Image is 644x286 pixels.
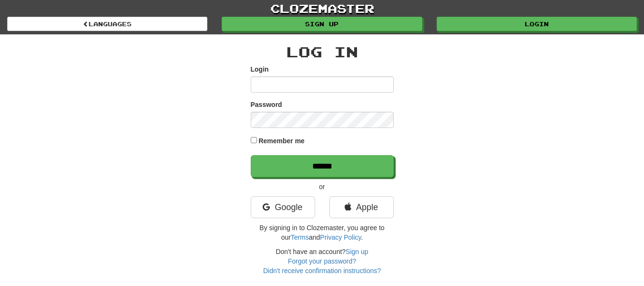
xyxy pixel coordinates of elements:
label: Password [251,100,282,109]
a: Apple [329,196,394,218]
h2: Log In [251,44,394,60]
a: Privacy Policy [320,233,361,241]
a: Terms [291,233,309,241]
a: Forgot your password? [288,257,356,265]
p: or [251,182,394,191]
a: Didn't receive confirmation instructions? [263,267,381,275]
a: Languages [7,17,207,31]
div: Don't have an account? [251,247,394,275]
a: Sign up [222,17,422,31]
label: Login [251,64,269,74]
a: Sign up [346,248,368,255]
a: Google [251,196,315,218]
p: By signing in to Clozemaster, you agree to our and . [251,223,394,242]
label: Remember me [258,136,305,146]
a: Login [437,17,637,31]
